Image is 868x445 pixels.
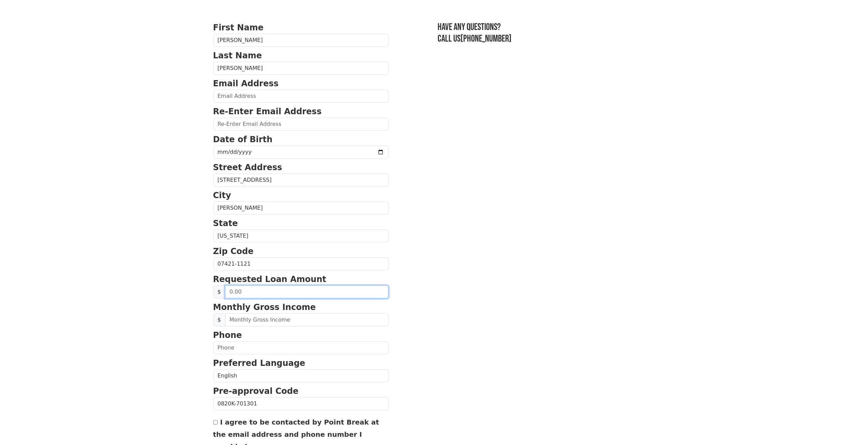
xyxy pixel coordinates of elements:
[213,174,388,187] input: Street Address
[213,62,388,75] input: Last Name
[213,257,388,270] input: Zip Code
[213,51,262,60] strong: Last Name
[213,386,299,396] strong: Pre-approval Code
[213,107,322,116] strong: Re-Enter Email Address
[213,79,279,88] strong: Email Address
[213,23,264,32] strong: First Name
[213,135,273,144] strong: Date of Birth
[438,33,655,45] h3: Call us
[213,219,238,228] strong: State
[213,247,254,256] strong: Zip Code
[213,202,388,214] input: City
[225,285,388,298] input: 0.00
[213,330,242,340] strong: Phone
[438,21,655,33] h3: Have any questions?
[213,191,231,200] strong: City
[213,275,326,284] strong: Requested Loan Amount
[213,358,305,368] strong: Preferred Language
[213,285,225,298] span: $
[213,34,388,47] input: First Name
[225,313,388,326] input: Monthly Gross Income
[213,163,282,172] strong: Street Address
[460,33,512,44] a: [PHONE_NUMBER]
[213,341,388,354] input: Phone
[213,90,388,103] input: Email Address
[213,313,225,326] span: $
[213,397,388,410] input: Pre-approval Code
[213,118,388,131] input: Re-Enter Email Address
[213,301,388,313] p: Monthly Gross Income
